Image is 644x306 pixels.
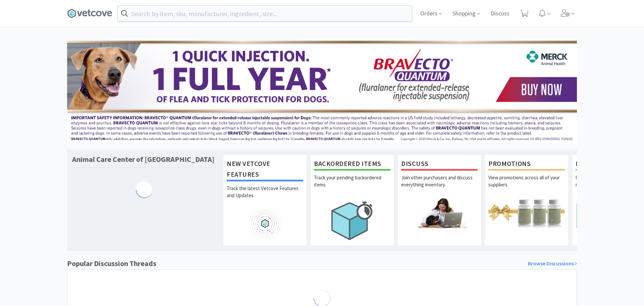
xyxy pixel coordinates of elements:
p: Track your pending backordered items [314,174,390,198]
img: hero_feature_roadmap.png [227,208,303,239]
p: Join other purchasers and discuss everything inventory [401,174,478,198]
p: Track the latest Vetcove Features and Updates [227,185,303,208]
h1: Backordered Items [314,158,390,171]
h1: Promotions [488,158,565,171]
p: View promotions across all of your suppliers [488,174,565,198]
a: DiscussJoin other purchasers and discuss everything inventory [397,155,481,246]
a: Discuss [488,11,512,17]
h1: Discuss [401,158,478,171]
a: Browse Discussions [528,259,577,268]
a: Backordered ItemsTrack your pending backordered items [310,155,394,246]
img: hero_promotions.png [488,198,565,228]
a: PromotionsView promotions across all of your suppliers [485,155,569,246]
input: Search by item, sku, manufacturer, ingredient, size... [118,6,412,21]
img: hero_discuss.png [401,198,478,228]
a: New Vetcove FeaturesTrack the latest Vetcove Features and Updates [223,155,307,246]
h1: Popular Discussion Threads [67,258,156,269]
h1: New Vetcove Features [227,158,303,181]
h1: Animal Care Center of [GEOGRAPHIC_DATA] [72,155,214,164]
img: 3ffb5edee65b4d9ab6d7b0afa510b01f.jpg [67,41,577,143]
img: hero_backorders.png [314,198,390,244]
